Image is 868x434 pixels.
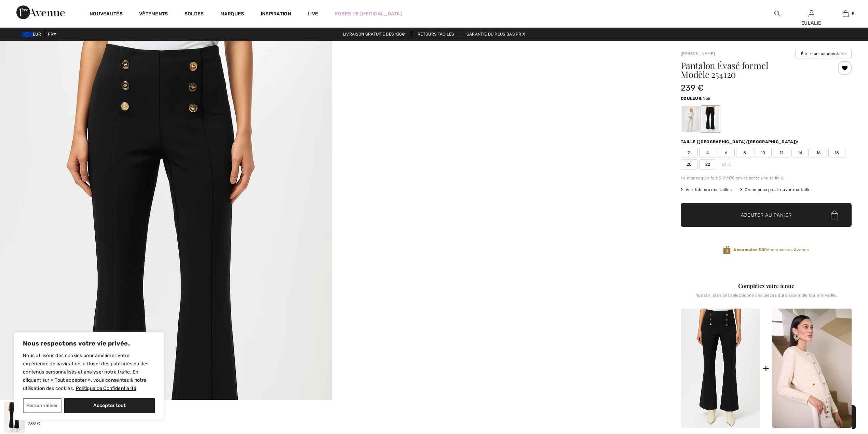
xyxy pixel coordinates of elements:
button: Personnaliser [23,398,62,413]
button: Accepter tout [64,398,155,413]
a: Se connecter [809,10,814,17]
p: Nous utilisons des cookies pour améliorer votre expérience de navigation, diffuser des publicités... [23,352,155,393]
img: Pantalon &Eacute;vas&eacute; Formel mod&egrave;le 254120 [4,402,25,433]
div: + [763,361,769,376]
img: Bag.svg [831,211,838,219]
span: FR [48,32,56,37]
span: 14 [791,148,809,158]
div: Nos stylistes ont sélectionné ces pièces qui s'assemblent à merveille. [681,293,852,303]
a: Garantie du plus bas prix [461,32,531,37]
span: Voir tableau des tailles [681,187,732,193]
span: Récompenses Avenue [733,247,809,253]
span: Couleur: [681,96,703,101]
div: Le mannequin fait 5'9"/175 cm et porte une taille 6. [681,175,852,181]
div: Complétez votre tenue [681,282,852,290]
img: ring-m.svg [728,163,731,166]
span: Ajouter au panier [741,212,792,219]
span: 16 [810,148,827,158]
iframe: Ouvre un widget dans lequel vous pouvez trouver plus d’informations [825,383,861,400]
a: 5 [829,10,862,18]
div: Noir [702,106,719,132]
span: 24 [718,159,735,169]
span: 22 [699,159,716,169]
span: 239 € [681,83,704,93]
div: Vanille 30 [682,106,700,132]
img: recherche [774,10,780,18]
span: 4 [699,148,716,158]
a: Retours faciles [412,32,460,37]
div: Je ne peux pas trouver ma taille [740,187,811,193]
span: 5 [852,11,854,17]
span: Noir [703,96,711,101]
span: 10 [755,148,772,158]
span: 2 [681,148,698,158]
div: Taille ([GEOGRAPHIC_DATA]/[GEOGRAPHIC_DATA]): [681,139,800,145]
span: 20 [681,159,698,169]
span: 6 [718,148,735,158]
button: Ajouter au panier [681,203,852,227]
a: Live [308,10,318,17]
a: Marques [220,11,244,18]
a: Nouveautés [90,11,123,18]
img: Pantalon Évasé Formel modèle 254120 [681,309,760,428]
a: [PERSON_NAME] [681,51,715,56]
img: Récompenses Avenue [723,245,731,255]
span: 18 [828,148,845,158]
img: Mes infos [809,10,814,18]
div: Nous respectons votre vie privée. [14,332,164,420]
h1: Pantalon Évasé formel Modèle 254120 [681,61,823,79]
img: 1ère Avenue [16,5,65,19]
span: EUR [22,32,44,37]
p: Nous respectons votre vie privée. [23,339,155,348]
img: Euro [22,32,33,37]
video: Your browser does not support the video tag. [332,41,664,207]
button: Écrire un commentaire [795,49,852,58]
img: Mon panier [843,10,849,18]
a: Politique de Confidentialité [76,385,137,392]
a: Vêtements [139,11,168,18]
a: Robes de [MEDICAL_DATA] [335,10,402,17]
strong: Accumulez 30 [733,247,764,252]
div: EULALIE [795,19,828,27]
a: Soldes [185,11,204,18]
img: Haut Col Rond Formel modèle 254938 [772,309,852,428]
span: Inspiration [261,11,291,18]
span: 239 € [27,421,41,426]
a: Livraison gratuite dès 130€ [337,32,411,37]
span: 8 [736,148,753,158]
span: 12 [773,148,790,158]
